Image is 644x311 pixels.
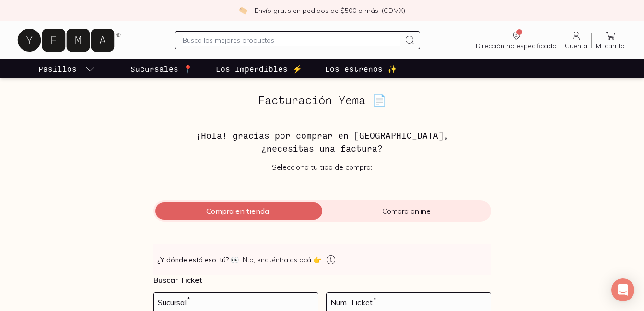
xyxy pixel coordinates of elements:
[325,63,397,75] p: Los estrenos ✨
[472,30,561,50] a: Dirección no especificada
[565,42,587,50] span: Cuenta
[38,63,77,75] p: Pasillos
[253,6,405,15] p: ¡Envío gratis en pedidos de $500 o más! (CDMX)
[153,94,491,106] h2: Facturación Yema 📄
[153,206,322,216] span: Compra en tienda
[183,34,400,46] input: Busca los mejores productos
[323,59,399,78] a: Los estrenos ✨
[129,59,195,78] a: Sucursales 📍
[153,275,491,285] p: Buscar Ticket
[153,162,491,172] p: Selecciona tu tipo de compra:
[214,59,304,78] a: Los Imperdibles ⚡️
[231,255,239,265] span: 👀
[561,30,591,50] a: Cuenta
[239,6,247,15] img: check
[592,30,629,50] a: Mi carrito
[611,278,634,301] div: Open Intercom Messenger
[243,255,321,265] span: Ntp, encuéntralos acá 👉
[596,42,625,50] span: Mi carrito
[322,206,491,216] span: Compra online
[36,59,98,78] a: pasillo-todos-link
[476,42,557,50] span: Dirección no especificada
[216,63,302,75] p: Los Imperdibles ⚡️
[157,255,239,265] strong: ¿Y dónde está eso, tú?
[153,129,491,155] h3: ¡Hola! gracias por comprar en [GEOGRAPHIC_DATA], ¿necesitas una factura?
[130,63,193,75] p: Sucursales 📍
